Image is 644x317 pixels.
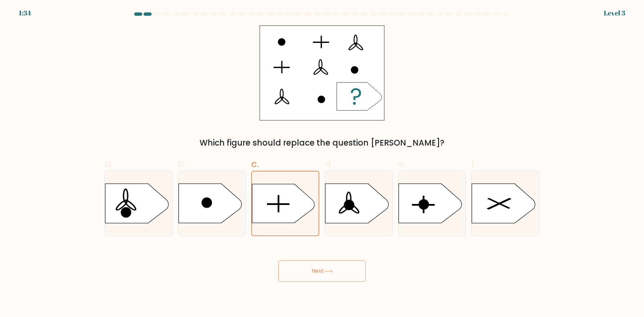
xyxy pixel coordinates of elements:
[278,260,366,282] button: Next
[325,157,333,170] span: d.
[19,8,31,18] div: 1:34
[604,8,625,18] div: Level 3
[178,157,186,170] span: b.
[109,137,535,149] div: Which figure should replace the question [PERSON_NAME]?
[251,157,259,170] span: c.
[471,157,476,170] span: f.
[105,157,113,170] span: a.
[398,157,406,170] span: e.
